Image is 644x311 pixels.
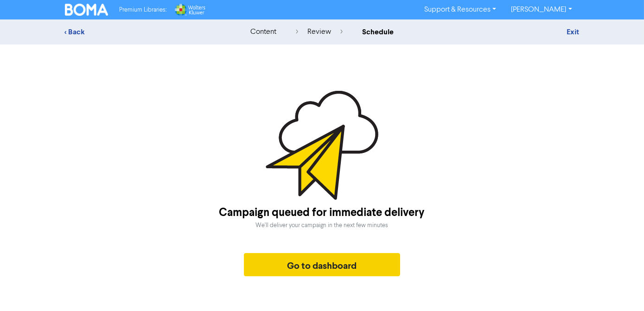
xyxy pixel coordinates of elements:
[119,7,166,13] span: Premium Libraries:
[250,26,276,38] div: content
[244,253,401,276] button: Go to dashboard
[219,204,425,221] div: Campaign queued for immediate delivery
[256,221,389,230] div: We'll deliver your campaign in the next few minutes
[266,91,378,200] img: Scheduled
[362,26,394,38] div: schedule
[567,27,579,37] a: Exit
[296,26,343,38] div: review
[504,2,579,17] a: [PERSON_NAME]
[417,2,504,17] a: Support & Resources
[65,26,227,38] div: < Back
[65,4,108,16] img: BOMA Logo
[598,267,644,311] iframe: Chat Widget
[174,4,205,16] img: Wolters Kluwer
